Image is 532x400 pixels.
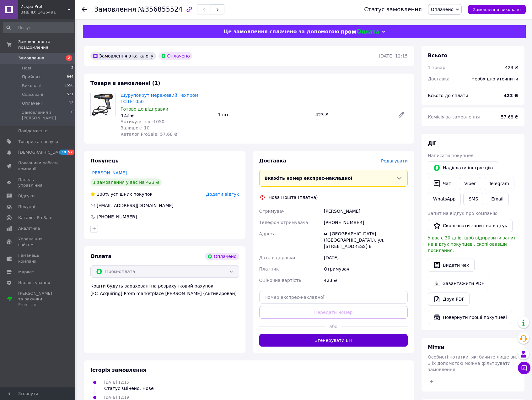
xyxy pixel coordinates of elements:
span: Гаманець компанії [18,253,58,264]
span: Історія замовлення [90,367,146,373]
a: [PERSON_NAME] [90,170,127,175]
span: 38 [60,150,67,155]
div: [PHONE_NUMBER] [323,217,409,228]
span: Редагувати [381,158,408,163]
div: м. [GEOGRAPHIC_DATA] ([GEOGRAPHIC_DATA].), ул. [STREET_ADDRESS] 8 [323,228,409,252]
span: Запит на відгук про компанію [428,211,497,216]
span: [EMAIL_ADDRESS][DOMAIN_NAME] [97,203,174,208]
img: evopay logo [341,29,379,35]
span: Маркет [18,269,34,275]
button: Надіслати інструкцію [428,161,498,174]
span: 521 [67,92,73,97]
div: 1 шт. [215,110,313,119]
span: Готово до відправки [121,107,168,112]
span: Аналітика [18,226,40,231]
span: Прийняті [22,74,41,80]
div: [PERSON_NAME] [323,205,409,217]
span: Адреса [259,231,276,236]
span: 0 [71,110,73,121]
span: Скасовані [22,92,43,97]
span: 2 [71,65,73,71]
time: [DATE] 12:15 [379,53,408,58]
span: [PERSON_NAME] та рахунки [18,291,58,308]
span: Каталог ProSale [18,215,52,221]
span: 2 [66,55,72,61]
span: Покупець [90,158,119,164]
span: Товари в замовленні (1) [90,80,160,86]
span: Повідомлення [18,128,49,134]
div: 423 ₴ [505,64,518,71]
span: Доставка [259,158,287,164]
div: 1 замовлення у вас на 423 ₴ [90,178,162,186]
span: 57.68 ₴ [501,114,518,119]
span: 1 товар [428,65,445,70]
button: Повернути гроші покупцеві [428,311,512,324]
div: Замовлення з каталогу [90,52,156,60]
span: 644 [67,74,73,80]
span: 100% [97,192,109,197]
span: Дії [428,140,436,146]
span: Оплачені [22,101,42,106]
span: 12 [69,101,73,106]
span: Виконані [22,83,41,89]
div: Необхідно уточнити [468,72,522,86]
span: Комісія за замовлення [428,114,480,119]
div: 423 ₴ [323,275,409,286]
span: Доставка [428,76,449,81]
span: [DEMOGRAPHIC_DATA] [18,150,65,155]
span: Платник [259,266,279,271]
span: або [326,323,341,330]
a: Viber [459,177,481,190]
div: 423 ₴ [313,110,393,119]
span: Показники роботи компанії [18,160,58,172]
span: Оплата [90,253,111,259]
span: Відгуки [18,193,35,199]
span: Оплачено [431,7,454,12]
a: Шурупокрут мережевий Техпром ТСШ-1050 [121,93,198,104]
a: Завантажити PDF [428,277,489,290]
span: У вас є 30 днів, щоб відправити запит на відгук покупцеві, скопіювавши посилання. [428,235,516,253]
div: 423 ₴ [121,112,213,118]
div: Нова Пошта (платна) [267,194,320,200]
div: Кошти будуть зараховані на розрахунковий рахунок [90,283,239,297]
button: Скопіювати запит на відгук [428,219,513,232]
span: Каталог ProSale: 57.68 ₴ [121,132,177,137]
span: Товари та послуги [18,139,58,145]
span: Мітки [428,344,444,350]
div: Отримувач [323,263,409,275]
span: Замовлення та повідомлення [18,39,75,50]
span: Всього до сплати [428,93,468,98]
img: Шурупокрут мережевий Техпром ТСШ-1050 [91,92,115,117]
span: Вкажіть номер експрес-накладної [265,176,352,181]
span: 1550 [65,83,73,89]
div: Оплачено [205,253,239,260]
span: Искра Profi [20,4,67,9]
button: Згенерувати ЕН [259,334,408,347]
span: Оціночна вартість [259,278,301,283]
span: Налаштування [18,280,50,286]
button: Email [486,193,509,205]
div: Статус замовлення [364,6,422,13]
span: Це замовлення сплачено за допомогою [223,29,339,35]
span: Додати відгук [206,192,239,197]
span: Особисті нотатки, які бачите лише ви. З їх допомогою можна фільтрувати замовлення [428,354,517,372]
a: Telegram [484,177,514,190]
div: Prom топ [18,302,58,308]
span: [DATE] 12:15 [104,380,129,385]
input: Номер експрес-накладної [259,291,408,304]
span: Управління сайтом [18,236,58,248]
span: Замовлення виконано [473,7,521,12]
span: Всього [428,52,447,58]
input: Пошук [3,22,74,33]
span: Замовлення з [PERSON_NAME] [22,110,71,121]
span: Написати покупцеві [428,153,475,158]
div: успішних покупок [90,191,153,197]
button: Чат з покупцем [518,362,530,374]
div: Оплачено [159,52,192,60]
button: Замовлення виконано [468,5,526,14]
span: Замовлення [94,6,136,13]
a: Друк PDF [428,293,470,306]
span: [DATE] 12:19 [104,395,129,400]
span: №356855524 [138,6,183,13]
div: [PHONE_NUMBER] [96,214,137,220]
